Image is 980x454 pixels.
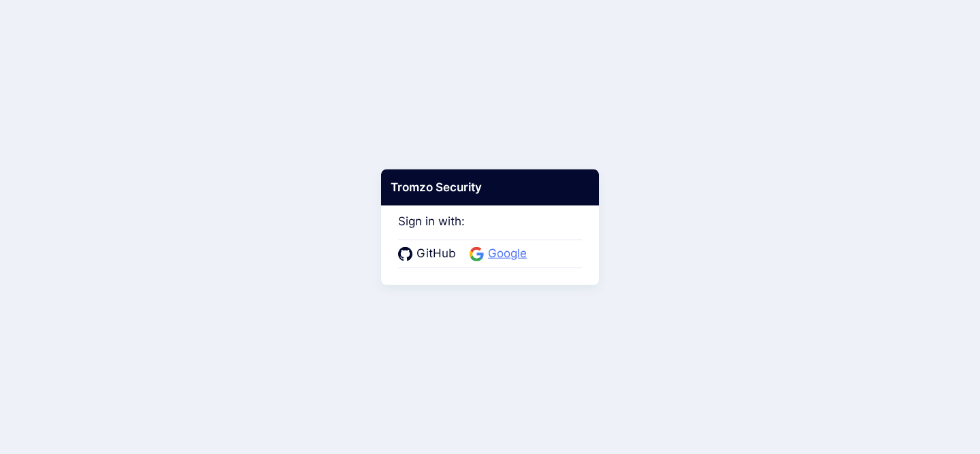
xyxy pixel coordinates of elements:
[381,169,599,206] div: Tromzo Security
[470,245,531,263] a: Google
[412,245,460,263] span: GitHub
[398,245,460,263] a: GitHub
[398,195,582,267] div: Sign in with:
[484,245,531,263] span: Google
